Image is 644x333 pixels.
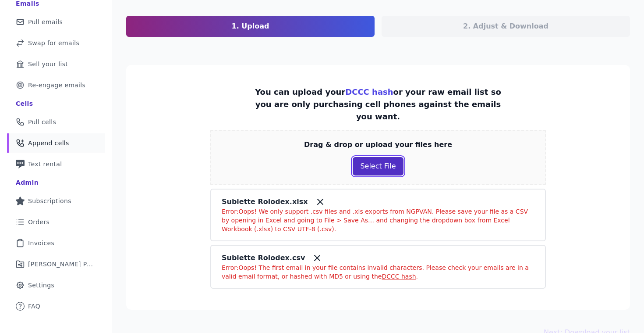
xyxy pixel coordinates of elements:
div: Admin [16,178,39,187]
span: [PERSON_NAME] Performance [28,260,94,269]
a: Pull cells [7,112,105,132]
a: Append cells [7,133,105,153]
span: Re-engage emails [28,81,85,90]
span: Settings [28,281,54,290]
p: You can upload your or your raw email list so you are only purchasing cell phones against the ema... [252,86,504,123]
p: Drag & drop or upload your files here [304,140,452,150]
a: Re-engage emails [7,75,105,95]
span: Swap for emails [28,39,79,47]
p: 1. Upload [232,21,269,32]
p: Error: Oops! The first email in your file contains invalid characters. Please check your emails a... [222,263,534,281]
p: Sublette Rolodex.xlsx [222,197,308,207]
span: Text rental [28,160,62,168]
span: Pull emails [28,18,63,26]
p: Sublette Rolodex.csv [222,253,305,263]
a: Sell your list [7,54,105,74]
span: Append cells [28,139,69,147]
a: Invoices [7,233,105,253]
span: Orders [28,218,50,226]
a: Pull emails [7,12,105,32]
a: FAQ [7,297,105,316]
a: DCCC hash [345,87,393,97]
span: Pull cells [28,118,56,126]
span: Sell your list [28,60,68,68]
a: DCCC hash [382,273,416,280]
a: Subscriptions [7,191,105,211]
span: Invoices [28,239,54,247]
button: Select File [353,157,403,175]
a: Orders [7,212,105,232]
div: Cells [16,99,33,108]
a: Swap for emails [7,33,105,53]
a: [PERSON_NAME] Performance [7,254,105,274]
p: 2. Adjust & Download [463,21,548,32]
span: FAQ [28,302,40,311]
a: Text rental [7,154,105,174]
a: 1. Upload [126,16,375,37]
span: Subscriptions [28,197,71,205]
p: Error: Oops! We only support .csv files and .xls exports from NGPVAN. Please save your file as a ... [222,207,534,233]
a: Settings [7,276,105,295]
